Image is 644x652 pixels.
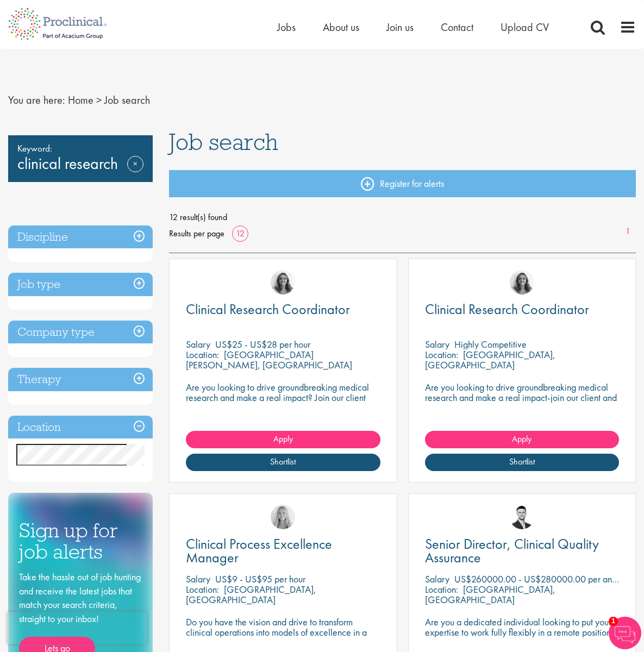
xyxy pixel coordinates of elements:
h3: Company type [8,321,153,344]
p: Are you looking to drive groundbreaking medical research and make a real impact? Join our client ... [186,382,380,413]
p: [GEOGRAPHIC_DATA], [GEOGRAPHIC_DATA] [425,348,555,371]
span: Clinical Process Excellence Manager [186,535,332,567]
p: Do you have the vision and drive to transform clinical operations into models of excellence in a ... [186,617,380,648]
img: Joshua Godden [510,505,534,529]
span: You are here: [8,93,65,107]
a: breadcrumb link [68,93,93,107]
a: 12 [232,228,248,239]
p: [GEOGRAPHIC_DATA][PERSON_NAME], [GEOGRAPHIC_DATA] [186,348,352,371]
img: Jackie Cerchio [271,270,295,294]
a: Remove [127,156,143,187]
span: Job search [169,127,278,156]
a: Upload CV [501,20,549,34]
span: Results per page [169,225,224,242]
a: About us [323,20,359,34]
a: Join us [386,20,414,34]
p: Highly Competitive [454,338,527,350]
span: Clinical Research Coordinator [186,300,350,318]
span: 12 result(s) found [169,209,636,225]
a: Senior Director, Clinical Quality Assurance [425,537,619,565]
span: Salary [425,573,449,585]
span: 1 [609,617,618,626]
a: 1 [620,225,636,238]
a: Jobs [277,20,296,34]
span: Location: [425,348,458,361]
a: Shortlist [186,454,380,471]
img: Chatbot [609,617,641,649]
h3: Job type [8,273,153,296]
a: Clinical Research Coordinator [186,303,380,316]
p: US$9 - US$95 per hour [215,573,305,585]
h3: Discipline [8,225,153,249]
span: Location: [425,583,458,595]
span: Salary [186,573,210,585]
a: Apply [186,431,380,448]
img: Jackie Cerchio [510,270,534,294]
a: Clinical Process Excellence Manager [186,537,380,565]
h3: Therapy [8,368,153,391]
h3: Sign up for job alerts [19,520,142,562]
iframe: reCAPTCHA [8,612,147,644]
span: > [96,93,102,107]
p: US$260000.00 - US$280000.00 per annum [454,573,627,585]
div: clinical research [8,135,153,182]
p: [GEOGRAPHIC_DATA], [GEOGRAPHIC_DATA] [186,583,316,606]
span: Job search [104,93,150,107]
span: Salary [186,338,210,350]
span: Clinical Research Coordinator [425,300,589,318]
a: Apply [425,431,619,448]
span: Apply [512,433,532,444]
span: Location: [186,583,219,595]
a: Clinical Research Coordinator [425,303,619,316]
h3: Location [8,416,153,439]
img: Shannon Briggs [271,505,295,529]
span: Salary [425,338,449,350]
a: Shortlist [425,454,619,471]
a: Register for alerts [169,170,636,197]
p: US$25 - US$28 per hour [215,338,310,350]
a: Contact [441,20,473,34]
span: Senior Director, Clinical Quality Assurance [425,535,599,567]
p: [GEOGRAPHIC_DATA], [GEOGRAPHIC_DATA] [425,583,555,606]
span: Location: [186,348,219,361]
p: Are you looking to drive groundbreaking medical research and make a real impact-join our client a... [425,382,619,413]
span: Apply [273,433,293,444]
span: Keyword: [17,141,143,156]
